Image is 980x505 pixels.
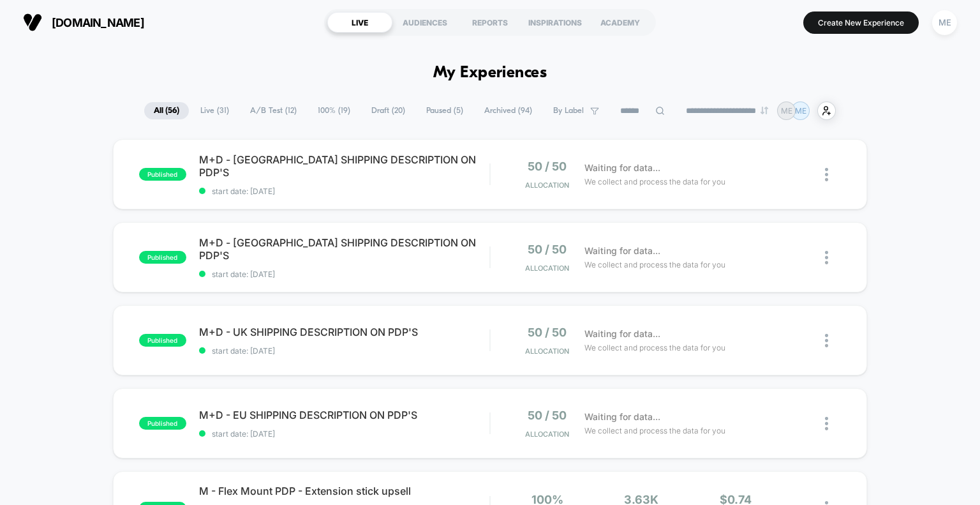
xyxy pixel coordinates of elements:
[528,243,567,256] span: 50 / 50
[191,102,239,119] span: Live ( 31 )
[199,326,490,338] span: M+D - UK SHIPPING DESCRIPTION ON PDP'S
[417,102,473,119] span: Paused ( 5 )
[199,153,490,179] span: M+D - [GEOGRAPHIC_DATA] SHIPPING DESCRIPTION ON PDP'S
[199,429,490,439] span: start date: [DATE]
[584,425,725,437] span: We collect and process the data for you
[825,168,828,181] img: close
[241,102,306,119] span: A/B Test ( 12 )
[584,410,660,424] span: Waiting for data...
[392,12,457,33] div: AUDIENCES
[761,107,768,114] img: end
[199,485,490,497] span: M - Flex Mount PDP - Extension stick upsell
[803,11,919,34] button: Create New Experience
[584,244,660,258] span: Waiting for data...
[199,269,490,279] span: start date: [DATE]
[525,430,569,439] span: Allocation
[825,417,828,430] img: close
[825,334,828,347] img: close
[781,106,792,116] p: ME
[525,347,569,356] span: Allocation
[23,13,42,32] img: Visually logo
[308,102,360,119] span: 100% ( 19 )
[19,12,148,33] button: [DOMAIN_NAME]
[362,102,415,119] span: Draft ( 20 )
[553,106,584,116] span: By Label
[523,12,588,33] div: INSPIRATIONS
[584,161,660,175] span: Waiting for data...
[528,409,567,422] span: 50 / 50
[199,346,490,356] span: start date: [DATE]
[795,106,806,116] p: ME
[528,326,567,339] span: 50 / 50
[139,251,186,264] span: published
[528,160,567,173] span: 50 / 50
[525,264,569,273] span: Allocation
[584,176,725,188] span: We collect and process the data for you
[825,251,828,264] img: close
[52,16,144,29] span: [DOMAIN_NAME]
[139,334,186,347] span: published
[588,12,653,33] div: ACADEMY
[144,102,189,119] span: All ( 56 )
[584,259,725,271] span: We collect and process the data for you
[139,417,186,430] span: published
[457,12,523,33] div: REPORTS
[928,10,961,36] button: ME
[584,327,660,341] span: Waiting for data...
[932,10,957,35] div: ME
[475,102,542,119] span: Archived ( 94 )
[199,236,490,262] span: M+D - [GEOGRAPHIC_DATA] SHIPPING DESCRIPTION ON PDP'S
[199,186,490,196] span: start date: [DATE]
[199,409,490,421] span: M+D - EU SHIPPING DESCRIPTION ON PDP'S
[139,168,186,181] span: published
[327,12,392,33] div: LIVE
[433,64,547,82] h1: My Experiences
[584,342,725,354] span: We collect and process the data for you
[525,181,569,190] span: Allocation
